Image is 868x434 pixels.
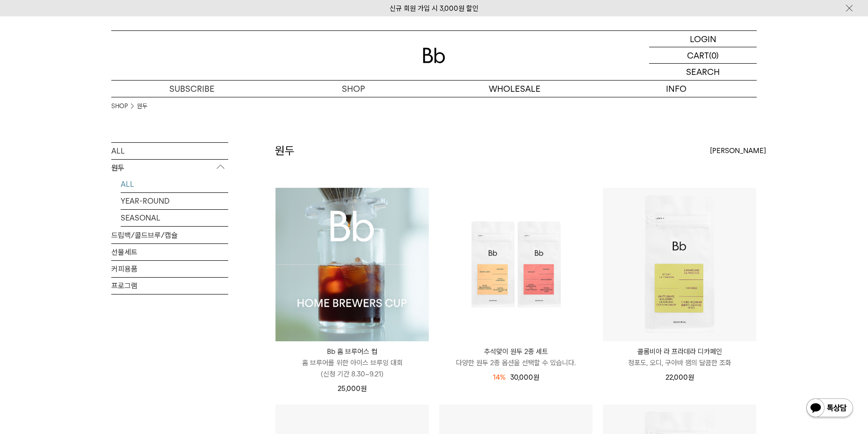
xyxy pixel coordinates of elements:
a: SHOP [111,102,128,111]
a: Bb 홈 브루어스 컵 홈 브루어를 위한 아이스 브루잉 대회(신청 기간 8.30~9.21) [275,346,429,380]
a: 콜롬비아 라 프라데라 디카페인 청포도, 오디, 구아바 잼의 달콤한 조화 [603,346,756,368]
p: LOGIN [690,31,716,47]
p: 청포도, 오디, 구아바 잼의 달콤한 조화 [603,357,756,368]
a: SUBSCRIBE [111,81,273,97]
p: Bb 홈 브루어스 컵 [275,346,429,357]
p: CART [687,47,709,63]
p: 다양한 원두 2종 옵션을 선택할 수 있습니다. [439,357,593,368]
img: 1000001223_add2_021.jpg [275,188,429,341]
p: (0) [709,47,719,63]
h2: 원두 [275,143,295,159]
p: 추석맞이 원두 2종 세트 [439,346,593,357]
a: 선물세트 [111,244,228,260]
p: WHOLESALE [434,81,595,97]
img: 콜롬비아 라 프라데라 디카페인 [603,188,756,341]
span: [PERSON_NAME] [710,145,766,156]
p: 원두 [111,160,228,177]
img: 로고 [423,48,445,63]
img: 추석맞이 원두 2종 세트 [439,188,593,341]
a: SHOP [273,81,434,97]
span: 원 [688,373,694,382]
span: 25,000 [338,384,367,393]
p: INFO [595,81,757,97]
div: 14% [493,372,506,383]
span: 22,000 [665,373,694,382]
a: 신규 회원 가입 시 3,000원 할인 [390,4,478,13]
a: YEAR-ROUND [121,193,228,209]
a: 커피용품 [111,261,228,277]
span: 원 [361,384,367,393]
a: CART (0) [649,47,757,64]
a: SEASONAL [121,210,228,226]
p: 콜롬비아 라 프라데라 디카페인 [603,346,756,357]
span: 원 [533,373,539,382]
p: SEARCH [686,64,720,80]
a: LOGIN [649,31,757,47]
a: 프로그램 [111,278,228,294]
a: ALL [121,176,228,192]
span: 30,000 [510,373,539,382]
img: 카카오톡 채널 1:1 채팅 버튼 [805,397,854,420]
a: Bb 홈 브루어스 컵 [275,188,429,341]
a: 추석맞이 원두 2종 세트 다양한 원두 2종 옵션을 선택할 수 있습니다. [439,346,593,368]
p: 홈 브루어를 위한 아이스 브루잉 대회 (신청 기간 8.30~9.21) [275,357,429,380]
a: 드립백/콜드브루/캡슐 [111,227,228,243]
a: ALL [111,143,228,159]
a: 원두 [137,102,147,111]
